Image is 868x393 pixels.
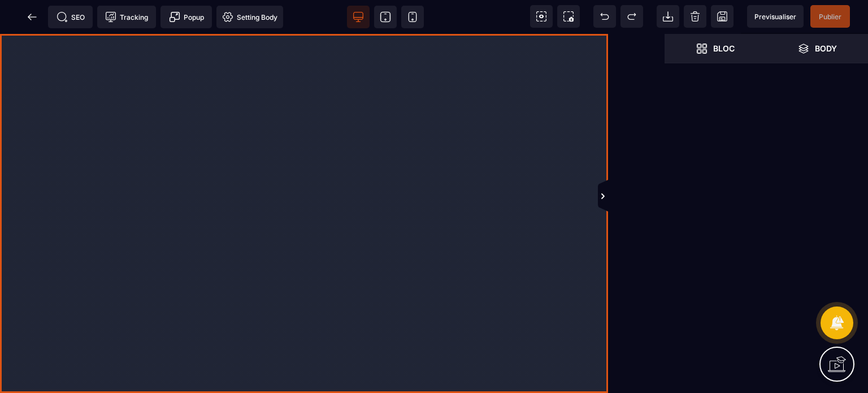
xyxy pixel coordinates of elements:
span: Previsualiser [754,12,796,21]
span: Preview [747,5,804,28]
span: Publier [819,12,841,21]
span: Popup [169,11,204,23]
span: Tracking [105,11,148,23]
span: Open Blocks [665,34,766,63]
strong: Body [815,44,837,53]
span: Screenshot [557,5,580,28]
span: SEO [57,11,85,23]
span: Setting Body [222,11,277,23]
span: View components [530,5,553,28]
span: Open Layer Manager [766,34,868,63]
strong: Bloc [713,44,735,53]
